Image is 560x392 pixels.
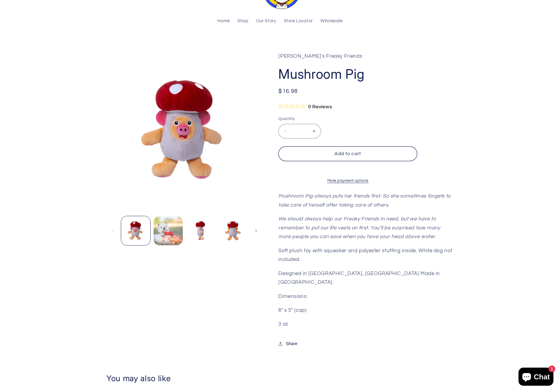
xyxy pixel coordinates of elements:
[237,18,249,24] span: Shop
[278,193,451,208] em: Mushroom Pig always puts her friends first. So she sometimes forgets to take care of herself afte...
[106,373,454,384] h2: You may also like
[278,52,454,61] p: [PERSON_NAME]'s Freaky Friends
[317,15,346,28] a: Wholesale
[320,18,343,24] span: Wholesale
[252,15,280,28] a: Our Story
[278,320,454,329] p: 3 oz
[278,269,454,287] p: Designed in [GEOGRAPHIC_DATA], [GEOGRAPHIC_DATA] Made in [GEOGRAPHIC_DATA].
[249,224,263,237] button: Slide right
[278,306,454,315] p: 8" x 5" (cap)
[517,368,555,387] inbox-online-store-chat: Shopify online store chat
[278,102,332,111] button: Rated 0 out of 5 stars from 0 reviews. Jump to reviews.
[278,178,417,184] a: More payment options
[278,337,299,351] button: Share
[256,18,276,24] span: Our Story
[278,66,454,83] h1: Mushroom Pig
[218,216,247,245] button: Load image 4 in gallery view
[308,102,332,111] span: 0 Reviews
[278,247,454,264] p: Soft plush toy with squeaker and polyester stuffing inside. White dog not included.
[278,216,440,239] em: We should always help our Freaky Friends in need, but we have to remember to put our life vests o...
[278,146,417,161] button: Add to cart
[234,15,252,28] a: Shop
[154,216,183,245] button: Load image 2 in gallery view
[214,15,234,28] a: Home
[280,15,317,28] a: Store Locator
[284,18,313,24] span: Store Locator
[186,216,215,245] button: Load image 3 in gallery view
[278,292,454,301] p: Dimensions:
[121,216,150,245] button: Load image 1 in gallery view
[278,87,298,96] span: $16.98
[106,224,120,237] button: Slide left
[217,18,230,24] span: Home
[106,52,263,247] media-gallery: Gallery Viewer
[278,116,417,122] label: Quantity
